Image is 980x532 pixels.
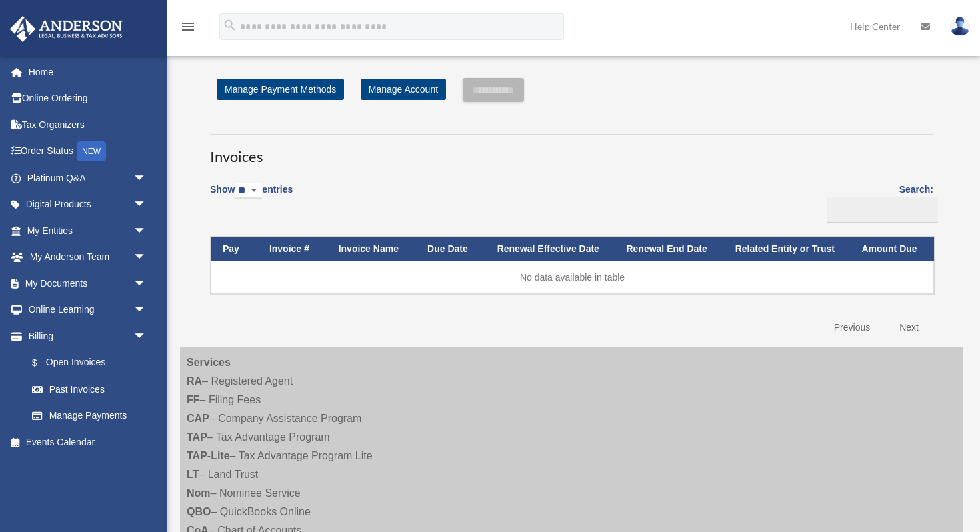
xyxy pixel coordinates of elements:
[133,270,160,297] span: arrow_drop_down
[361,79,446,100] a: Manage Account
[889,314,929,341] a: Next
[485,237,615,261] th: Renewal Effective Date: activate to sort column ascending
[849,237,934,261] th: Amount Due: activate to sort column ascending
[6,16,127,42] img: Anderson Advisors Platinum Portal
[187,469,199,480] strong: LT
[211,237,257,261] th: Pay: activate to sort column descending
[19,349,153,377] a: $Open Invoices
[187,506,211,517] strong: QBO
[210,181,293,212] label: Show entries
[327,237,415,261] th: Invoice Name: activate to sort column ascending
[217,79,344,100] a: Manage Payment Methods
[9,429,167,455] a: Events Calendar
[187,487,211,499] strong: Nom
[39,355,46,371] span: $
[9,191,167,218] a: Digital Productsarrow_drop_down
[187,431,207,443] strong: TAP
[210,134,933,167] h3: Invoices
[187,450,230,461] strong: TAP-Lite
[77,141,106,161] div: NEW
[223,18,237,33] i: search
[9,270,167,297] a: My Documentsarrow_drop_down
[133,191,160,219] span: arrow_drop_down
[9,85,167,112] a: Online Ordering
[723,237,850,261] th: Related Entity or Trust: activate to sort column ascending
[9,111,167,138] a: Tax Organizers
[187,394,200,405] strong: FF
[133,217,160,245] span: arrow_drop_down
[614,237,723,261] th: Renewal End Date: activate to sort column ascending
[235,183,262,199] select: Showentries
[415,237,485,261] th: Due Date: activate to sort column ascending
[822,181,933,223] label: Search:
[257,237,327,261] th: Invoice #: activate to sort column ascending
[9,244,167,271] a: My Anderson Teamarrow_drop_down
[827,197,938,223] input: Search:
[133,323,160,350] span: arrow_drop_down
[133,297,160,324] span: arrow_drop_down
[19,403,160,429] a: Manage Payments
[211,261,934,294] td: No data available in table
[9,165,167,191] a: Platinum Q&Aarrow_drop_down
[19,376,160,403] a: Past Invoices
[180,23,196,35] a: menu
[187,375,202,387] strong: RA
[187,413,209,424] strong: CAP
[9,138,167,165] a: Order StatusNEW
[133,165,160,192] span: arrow_drop_down
[950,17,970,36] img: User Pic
[9,59,167,85] a: Home
[9,297,167,323] a: Online Learningarrow_drop_down
[133,244,160,271] span: arrow_drop_down
[9,323,160,349] a: Billingarrow_drop_down
[824,314,880,341] a: Previous
[9,217,167,244] a: My Entitiesarrow_drop_down
[180,19,196,35] i: menu
[187,357,231,368] strong: Services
